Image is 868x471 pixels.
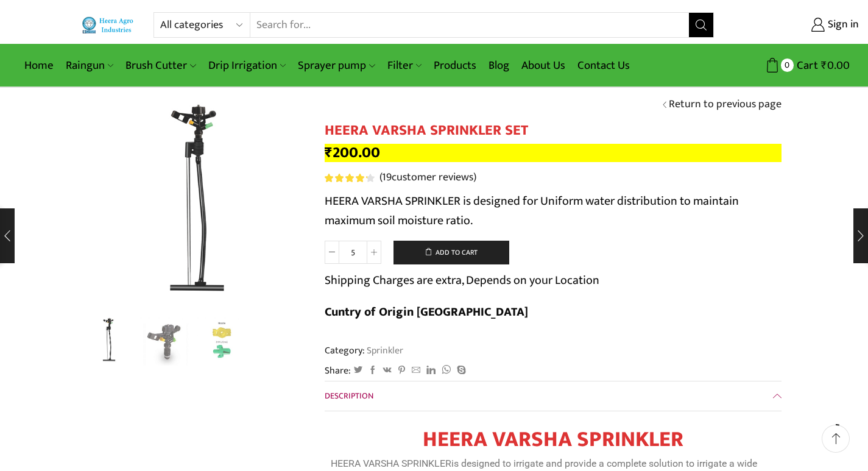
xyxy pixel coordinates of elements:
a: 0 Cart ₹0.00 [726,54,850,77]
p: Shipping Charges are extra, Depends on your Location [325,271,599,290]
b: Cuntry of Origin [GEOGRAPHIC_DATA] [325,302,528,322]
a: Description [325,381,782,411]
bdi: 200.00 [325,140,380,165]
span: Category: [325,344,403,358]
li: 1 / 3 [84,317,135,366]
a: Sprayer pump [292,51,381,80]
bdi: 0.00 [821,56,850,75]
a: Drip Irrigation [202,51,292,80]
input: Search for... [250,13,690,37]
a: (19customer reviews) [379,170,476,186]
span: ₹ [325,140,333,165]
div: 1 / 3 [87,91,306,311]
a: Products [428,51,482,80]
a: Brush Cutter [119,51,202,80]
span: ₹ [821,56,827,75]
span: 0 [781,58,794,71]
span: Sign in [825,17,859,33]
span: 19 [325,174,376,182]
a: Return to previous page [669,97,782,113]
img: Impact Mini Sprinkler [84,315,135,366]
a: About Us [515,51,571,80]
span: Description [325,389,373,403]
a: Contact Us [571,51,636,80]
span: HEERA VARSHA SPRINKLER [331,458,451,469]
a: Raingun [60,51,119,80]
span: Share: [325,364,351,378]
a: Home [18,51,60,80]
a: Blog [482,51,515,80]
span: 19 [382,168,392,186]
img: Impact Mini Sprinkler [87,91,306,311]
span: Cart [794,57,818,74]
button: Add to cart [393,241,509,265]
span: Rated out of 5 based on customer ratings [325,174,368,182]
span: HEERA VARSHA SPRINKLER is designed for Uniform water distribution to maintain maximum soil moistu... [325,191,739,231]
div: Rated 4.37 out of 5 [325,174,374,182]
strong: HEERA VARSHA SPRINKLER [423,421,683,458]
a: Filter [381,51,428,80]
a: 1 [140,317,191,367]
h1: HEERA VARSHA SPRINKLER SET [325,122,782,140]
input: Product quantity [339,241,367,264]
a: Sign in [732,14,859,36]
a: nozzle [197,317,247,367]
li: 3 / 3 [197,317,247,366]
a: Sprinkler [365,342,403,358]
li: 2 / 3 [140,317,191,366]
button: Search button [689,13,713,37]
